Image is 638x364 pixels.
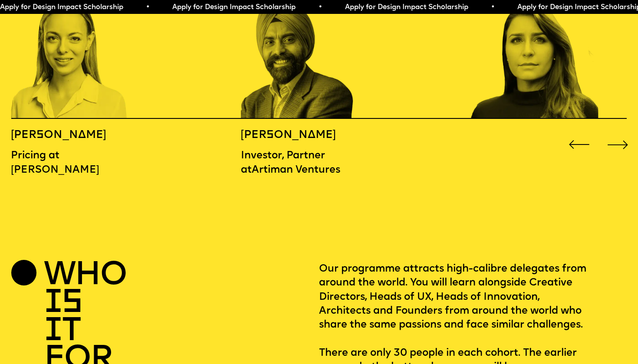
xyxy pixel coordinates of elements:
div: Previous slide [566,132,592,157]
span: • [491,4,495,11]
span: • [146,4,150,11]
p: Pricing at [PERSON_NAME] [11,149,164,177]
p: Investor, Partner atArtiman Ventures [241,149,356,177]
div: Next slide [605,132,631,157]
h5: [PERSON_NAME] [241,128,356,142]
span: • [318,4,322,11]
h5: [PERSON_NAME] [11,128,164,142]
